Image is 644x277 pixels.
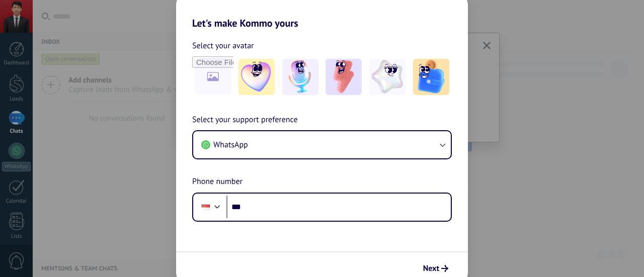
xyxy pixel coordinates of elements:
[282,59,318,95] img: -2.jpeg
[192,39,254,52] span: Select your avatar
[238,59,275,95] img: -1.jpeg
[413,59,449,95] img: -5.jpeg
[326,59,362,95] img: -3.jpeg
[196,197,215,218] div: Indonesia: + 62
[213,140,248,150] span: WhatsApp
[423,265,439,272] span: Next
[192,175,243,189] span: Phone number
[193,131,451,158] button: WhatsApp
[419,260,453,277] button: Next
[192,114,298,127] span: Select your support preference
[369,59,406,95] img: -4.jpeg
